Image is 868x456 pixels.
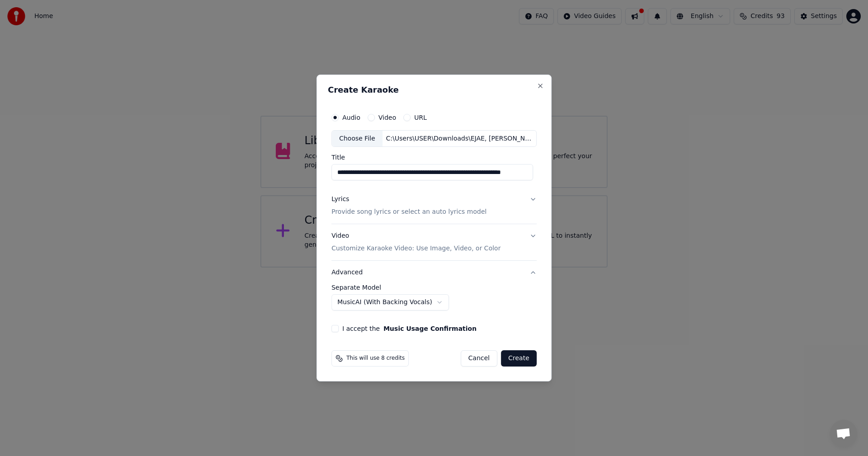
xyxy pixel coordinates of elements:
span: This will use 8 credits [346,355,405,362]
button: I accept the [383,325,476,332]
button: VideoCustomize Karaoke Video: Use Image, Video, or Color [331,225,537,261]
div: Choose File [332,131,382,147]
p: Customize Karaoke Video: Use Image, Video, or Color [331,244,500,253]
div: Video [331,232,500,254]
div: Advanced [331,284,537,318]
button: Cancel [461,350,497,367]
h2: Create Karaoke [328,86,540,94]
button: LyricsProvide song lyrics or select an auto lyrics model [331,188,537,224]
button: Advanced [331,261,537,284]
div: C:\Users\USER\Downloads\EJAE, [PERSON_NAME] and [PERSON_NAME] from KPop Demon Hunters; Golden ¦ T... [382,134,536,143]
div: Lyrics [331,195,349,204]
label: Video [378,114,396,121]
label: Separate Model [331,284,537,291]
label: Audio [342,114,360,121]
label: I accept the [342,325,476,332]
label: URL [414,114,427,121]
p: Provide song lyrics or select an auto lyrics model [331,208,486,217]
button: Create [501,350,537,367]
label: Title [331,155,537,161]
